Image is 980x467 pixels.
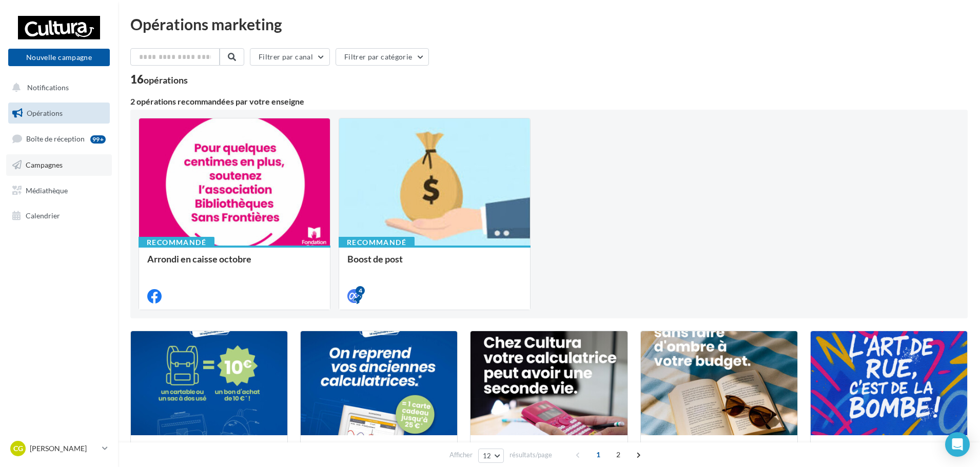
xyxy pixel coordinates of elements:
button: Filtrer par canal [250,48,330,66]
span: Opérations [27,109,63,117]
a: Calendrier [6,205,112,227]
span: 1 [590,446,606,463]
div: Recommandé [339,237,415,248]
a: Opérations [6,103,112,124]
span: résultats/page [509,450,552,460]
div: 16 [130,74,188,85]
button: 12 [478,449,504,463]
a: Boîte de réception99+ [6,128,112,150]
span: CG [13,443,23,454]
span: Campagnes [26,160,63,169]
span: Afficher [449,450,473,460]
div: opérations [144,75,188,85]
div: 99+ [90,135,106,144]
a: Campagnes [6,154,112,176]
div: Recommandé [139,237,214,248]
button: Notifications [6,77,108,98]
span: 12 [483,452,492,460]
p: [PERSON_NAME] [30,443,98,454]
span: Notifications [27,83,69,92]
span: Médiathèque [26,186,68,194]
div: Boost de post [347,254,522,274]
div: Opérations marketing [130,16,968,32]
button: Filtrer par catégorie [336,48,429,66]
span: Calendrier [26,211,60,220]
a: Médiathèque [6,180,112,201]
button: Nouvelle campagne [8,49,110,66]
div: 2 opérations recommandées par votre enseigne [130,97,968,106]
div: Arrondi en caisse octobre [147,254,322,274]
a: CG [PERSON_NAME] [8,439,110,458]
div: 4 [356,286,365,295]
span: Boîte de réception [26,134,85,143]
div: Open Intercom Messenger [945,432,970,457]
span: 2 [610,446,626,463]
